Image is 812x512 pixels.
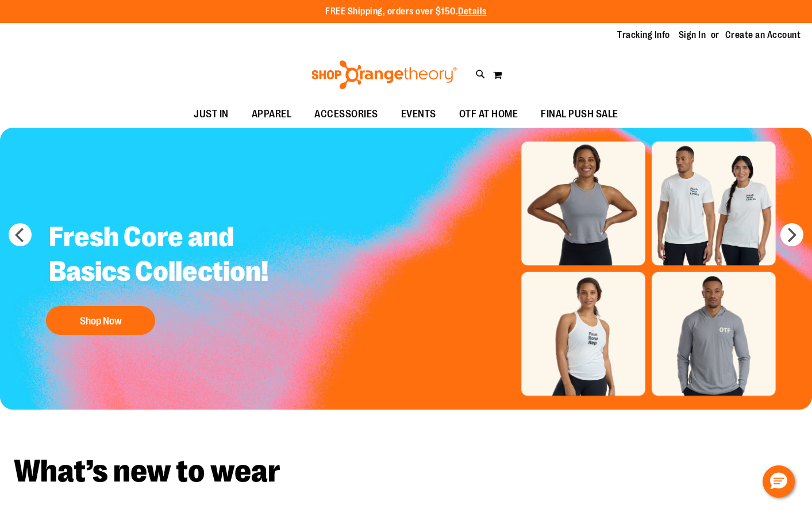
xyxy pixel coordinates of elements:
[763,465,795,498] button: Hello, have a question? Let’s chat.
[448,101,530,128] a: OTF AT HOME
[780,223,803,246] button: next
[617,29,670,41] a: Tracking Info
[679,29,706,41] a: Sign In
[182,101,240,128] a: JUST IN
[310,60,459,89] img: Shop Orangetheory
[541,101,618,127] span: FINAL PUSH SALE
[401,101,436,127] span: EVENTS
[314,101,378,127] span: ACCESSORIES
[390,101,448,128] a: EVENTS
[9,223,32,246] button: prev
[458,6,487,17] a: Details
[14,456,798,487] h2: What’s new to wear
[325,5,487,18] p: FREE Shipping, orders over $150.
[46,306,155,335] button: Shop Now
[252,101,292,127] span: APPAREL
[459,101,518,127] span: OTF AT HOME
[240,101,303,128] a: APPAREL
[725,29,801,41] a: Create an Account
[529,101,630,128] a: FINAL PUSH SALE
[303,101,390,128] a: ACCESSORIES
[40,211,325,341] a: Fresh Core and Basics Collection! Shop Now
[40,211,325,300] h2: Fresh Core and Basics Collection!
[194,101,229,127] span: JUST IN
